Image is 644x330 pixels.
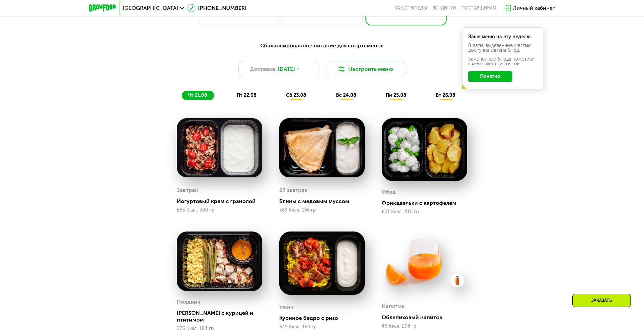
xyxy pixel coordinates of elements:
[279,207,365,213] div: 389 Ккал, 166 гр
[122,42,522,50] div: Сбалансированное питание для спортсменов
[395,5,427,11] a: Качество еды
[432,5,456,11] a: Вендинги
[250,65,277,73] span: Доставка:
[382,200,473,206] div: Фрикадельки с картофелем
[382,301,405,311] div: Напиток
[461,5,496,11] div: поставщикам
[187,4,246,12] a: [PHONE_NUMBER]
[468,57,537,66] div: Заменённые блюда пометили в меню жёлтой точкой.
[237,92,257,98] span: пт 22.08
[177,297,200,307] div: Полдник
[177,310,268,323] div: [PERSON_NAME] с курицей и птитимом
[382,314,473,321] div: Облепиховый напиток
[382,187,396,197] div: Обед
[278,65,295,73] span: [DATE]
[279,302,294,312] div: Ужин
[513,4,555,12] div: Личный кабинет
[177,198,268,205] div: Йогуртовый крем с гранолой
[336,92,356,98] span: вс 24.08
[279,185,308,195] div: 2й завтрак
[382,209,467,215] div: 601 Ккал, 410 гр
[468,43,537,53] div: В даты, выделенные желтым, доступна замена блюд.
[123,5,178,11] span: [GEOGRAPHIC_DATA]
[279,198,370,205] div: Блины с медовым муссом
[177,185,198,195] div: Завтрак
[325,61,406,77] button: Настроить меню
[177,207,262,213] div: 663 Ккал, 300 гр
[279,324,365,330] div: 349 Ккал, 180 гр
[572,294,631,307] div: Заказать
[286,92,306,98] span: сб 23.08
[382,324,467,329] div: 48 Ккал, 298 гр
[279,315,370,322] div: Куриное бедро с ризо
[386,92,406,98] span: пн 25.08
[436,92,455,98] span: вт 26.08
[468,71,512,82] button: Понятно
[468,35,537,39] div: Ваше меню на эту неделю
[188,92,207,98] span: чт 21.08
